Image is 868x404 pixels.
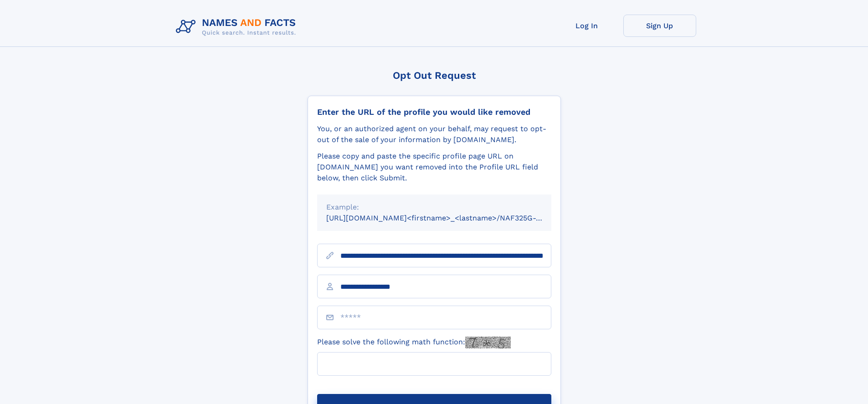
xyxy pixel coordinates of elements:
[326,214,569,222] small: [URL][DOMAIN_NAME]<firstname>_<lastname>/NAF325G-xxxxxxxx
[317,337,511,348] label: Please solve the following math function:
[623,15,696,37] a: Sign Up
[317,107,551,117] div: Enter the URL of the profile you would like removed
[550,15,623,37] a: Log In
[172,15,303,39] img: Logo Names and Facts
[317,151,551,184] div: Please copy and paste the specific profile page URL on [DOMAIN_NAME] you want removed into the Pr...
[308,70,561,81] div: Opt Out Request
[317,123,551,145] div: You, or an authorized agent on your behalf, may request to opt-out of the sale of your informatio...
[326,202,542,213] div: Example:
